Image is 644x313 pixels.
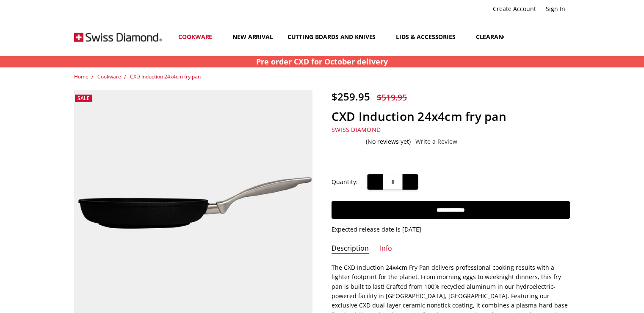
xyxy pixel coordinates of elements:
[332,225,570,234] p: Expected release date is [DATE]
[380,244,392,254] a: Info
[77,95,90,102] span: Sale
[415,138,457,145] a: Write a Review
[225,18,280,56] a: New arrival
[171,18,225,56] a: Cookware
[377,92,407,103] span: $519.95
[541,3,570,15] a: Sign In
[74,73,88,80] a: Home
[332,89,370,103] span: $259.95
[389,18,468,56] a: Lids & Accessories
[469,18,523,56] a: Clearance
[74,20,162,55] img: Free Shipping On Every Order
[366,138,411,145] span: (No reviews yet)
[332,244,369,254] a: Description
[97,73,121,80] a: Cookware
[280,18,389,56] a: Cutting boards and knives
[332,109,570,124] h1: CXD Induction 24x4cm fry pan
[130,73,201,80] a: CXD Induction 24x4cm fry pan
[256,56,388,67] strong: Pre order CXD for October delivery
[332,126,381,134] a: Swiss Diamond
[488,3,541,15] a: Create Account
[332,177,358,187] label: Quantity:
